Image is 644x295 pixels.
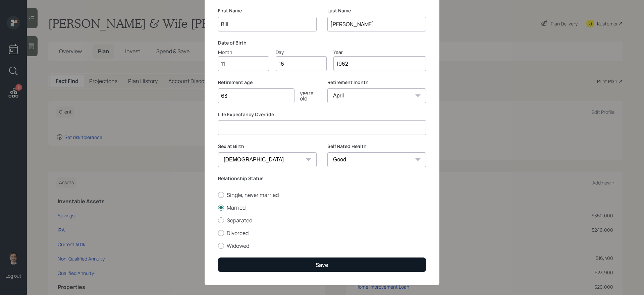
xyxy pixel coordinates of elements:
[218,111,426,118] label: Life Expectancy Override
[218,257,426,272] button: Save
[327,79,426,86] label: Retirement month
[218,217,426,224] label: Separated
[218,229,426,237] label: Divorced
[218,175,426,182] label: Relationship Status
[218,143,317,150] label: Sex at Birth
[218,191,426,199] label: Single, never married
[333,56,426,71] input: Year
[333,49,426,56] div: Year
[218,56,269,71] input: Month
[276,49,327,56] div: Day
[327,7,426,14] label: Last Name
[218,49,269,56] div: Month
[327,143,426,150] label: Self Rated Health
[294,90,317,101] div: years old
[218,242,426,249] label: Widowed
[218,7,317,14] label: First Name
[218,40,426,46] label: Date of Birth
[218,204,426,211] label: Married
[316,261,328,269] div: Save
[276,56,327,71] input: Day
[218,79,317,86] label: Retirement age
